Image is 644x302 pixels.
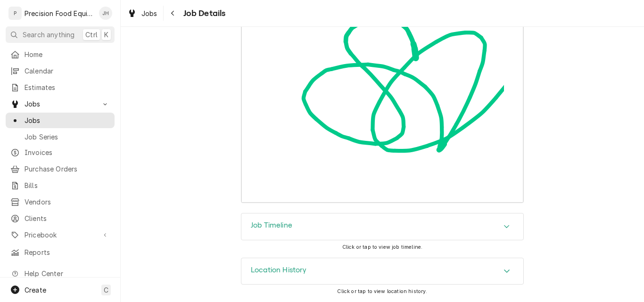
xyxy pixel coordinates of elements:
[25,286,46,294] span: Create
[25,247,110,257] span: Reports
[25,269,109,278] span: Help Center
[25,147,110,157] span: Invoices
[25,8,94,18] div: Precision Food Equipment LLC
[241,258,524,285] div: Location History
[342,244,422,250] span: Click or tap to view job timeline.
[6,194,115,210] a: Vendors
[25,99,96,109] span: Jobs
[251,221,292,230] h3: Job Timeline
[25,213,110,223] span: Clients
[104,285,108,295] span: C
[6,113,115,128] a: Jobs
[165,6,181,21] button: Navigate back
[85,30,98,40] span: Ctrl
[104,30,108,40] span: K
[6,80,115,95] a: Estimates
[8,7,22,20] div: P
[141,8,157,18] span: Jobs
[6,178,115,193] a: Bills
[181,7,226,20] span: Job Details
[6,245,115,260] a: Reports
[241,213,523,240] button: Accordion Details Expand Trigger
[25,82,110,92] span: Estimates
[25,197,110,207] span: Vendors
[6,145,115,160] a: Invoices
[6,266,115,281] a: Go to Help Center
[6,211,115,226] a: Clients
[99,7,112,20] div: Jason Hertel's Avatar
[6,47,115,62] a: Home
[25,66,110,76] span: Calendar
[6,26,115,43] button: Search anythingCtrlK
[6,161,115,177] a: Purchase Orders
[241,258,523,285] button: Accordion Details Expand Trigger
[124,6,161,21] a: Jobs
[6,227,115,243] a: Go to Pricebook
[251,266,307,275] h3: Location History
[23,30,74,40] span: Search anything
[241,213,524,240] div: Job Timeline
[99,7,112,20] div: JH
[25,180,110,190] span: Bills
[25,49,110,59] span: Home
[241,258,523,285] div: Accordion Header
[6,96,115,112] a: Go to Jobs
[25,230,96,240] span: Pricebook
[241,213,523,240] div: Accordion Header
[25,164,110,174] span: Purchase Orders
[25,132,110,142] span: Job Series
[6,129,115,145] a: Job Series
[25,115,110,125] span: Jobs
[337,288,427,294] span: Click or tap to view location history.
[6,63,115,79] a: Calendar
